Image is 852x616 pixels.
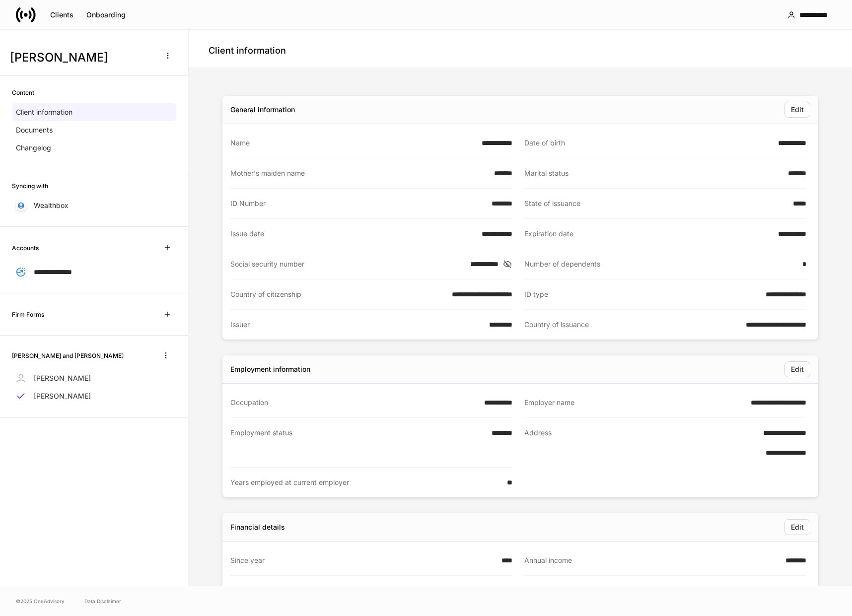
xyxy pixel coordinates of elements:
p: [PERSON_NAME] [34,373,91,383]
div: Social security number [230,259,464,269]
div: Address [524,428,757,458]
div: Edit [791,106,804,113]
div: General information [230,105,295,115]
div: Financial details [230,522,285,532]
a: [PERSON_NAME] [12,369,176,387]
p: Documents [16,125,53,135]
p: Wealthbox [34,201,69,210]
div: Employer name [524,398,745,408]
h6: Syncing with [12,181,48,191]
div: Expiration date [524,229,772,239]
button: Onboarding [80,7,132,23]
h6: Firm Forms [12,310,44,319]
div: Edit [791,366,804,373]
div: Name [230,138,476,148]
span: © 2025 OneAdvisory [16,597,65,605]
div: Clients [50,11,73,18]
div: Since year [230,555,496,565]
button: Edit [784,519,810,535]
div: Country of issuance [524,320,740,330]
div: Edit [791,524,804,531]
div: Issuer [230,320,483,330]
div: Occupation [230,398,478,408]
div: Mother's maiden name [230,168,488,178]
h3: [PERSON_NAME] [10,50,153,66]
div: Number of dependents [524,259,796,269]
a: Wealthbox [12,197,176,214]
div: Years employed at current employer [230,478,501,487]
div: Annual income [524,555,780,565]
a: Changelog [12,139,176,157]
button: Clients [44,7,80,23]
button: Edit [784,102,810,118]
div: Issue date [230,229,476,239]
div: Employment status [230,428,486,457]
div: Onboarding [86,11,126,18]
div: Date of birth [524,138,772,148]
h6: Accounts [12,243,39,253]
p: Client information [16,107,72,117]
a: Data Disclaimer [84,597,121,605]
h6: Content [12,88,34,97]
div: ID Number [230,199,486,208]
a: [PERSON_NAME] [12,387,176,405]
h4: Client information [209,45,286,57]
div: Employment information [230,364,310,374]
div: Country of citizenship [230,289,446,299]
div: Marital status [524,168,782,178]
button: Edit [784,361,810,377]
a: Documents [12,121,176,139]
p: Changelog [16,143,51,153]
h6: [PERSON_NAME] and [PERSON_NAME] [12,351,124,360]
p: [PERSON_NAME] [34,391,91,401]
div: ID type [524,289,760,299]
a: Client information [12,103,176,121]
div: State of issuance [524,199,787,208]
